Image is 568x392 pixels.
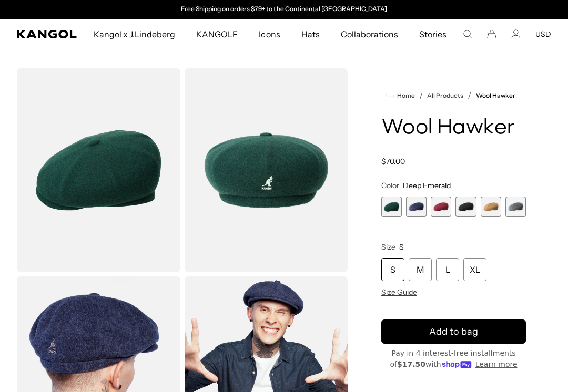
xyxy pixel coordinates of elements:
li: / [463,89,471,102]
div: 1 of 6 [381,197,402,217]
span: Home [395,92,415,99]
span: Deep Emerald [403,181,451,190]
a: Home [386,91,415,100]
span: Hats [301,19,320,49]
div: L [436,258,459,281]
label: Flannel [505,197,526,217]
span: Stories [419,19,447,49]
li: / [415,89,423,102]
div: XL [463,258,486,281]
div: 2 of 6 [406,197,427,217]
div: 5 of 6 [481,197,501,217]
label: Camel [481,197,501,217]
a: All Products [427,92,463,99]
summary: Search here [463,29,472,39]
span: S [399,242,404,252]
div: 4 of 6 [455,197,476,217]
label: Deep Emerald [381,197,402,217]
div: Announcement [176,5,392,14]
a: KANGOLF [186,19,248,49]
a: Hats [291,19,330,49]
a: Free Shipping on orders $79+ to the Continental [GEOGRAPHIC_DATA] [181,5,388,13]
div: 3 of 6 [431,197,451,217]
span: Size [381,242,395,252]
div: M [409,258,432,281]
span: Kangol x J.Lindeberg [94,19,176,49]
label: Cranberry [431,197,451,217]
span: Icons [259,19,280,49]
button: Cart [487,29,496,39]
a: Account [511,29,521,39]
div: 1 of 2 [176,5,392,14]
img: color-deep-emerald [17,68,180,272]
a: Kangol x J.Lindeberg [83,19,186,49]
span: Add to bag [429,325,478,339]
span: $70.00 [381,157,405,166]
a: Wool Hawker [476,92,515,99]
button: USD [535,29,551,39]
img: color-deep-emerald [185,68,348,272]
label: Navy Marl [406,197,427,217]
slideshow-component: Announcement bar [176,5,392,14]
span: Size Guide [381,287,417,297]
nav: breadcrumbs [381,89,526,102]
h1: Wool Hawker [381,117,526,140]
a: Kangol [17,30,77,38]
button: Add to bag [381,319,526,344]
a: Stories [409,19,457,49]
span: Collaborations [341,19,398,49]
label: Black [455,197,476,217]
div: S [381,258,404,281]
a: Collaborations [330,19,409,49]
span: Color [381,181,399,190]
a: Icons [248,19,290,49]
div: 6 of 6 [505,197,526,217]
span: KANGOLF [196,19,238,49]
